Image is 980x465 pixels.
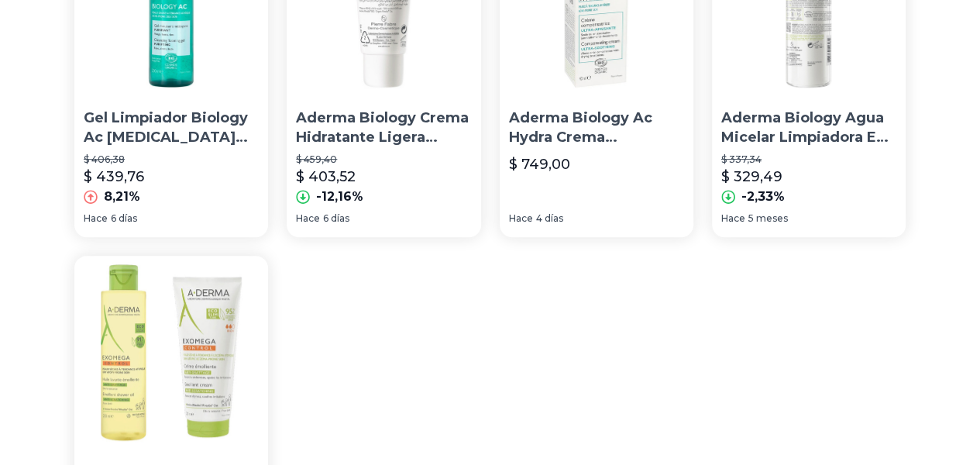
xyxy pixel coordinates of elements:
[509,212,533,225] span: Hace
[741,188,785,206] p: -2,33%
[536,212,563,225] span: 4 días
[296,212,320,225] span: Hace
[111,212,137,225] span: 6 días
[323,212,349,225] span: 6 días
[721,108,896,147] p: Aderma Biology Agua Micelar Limpiadora E Hidratante 200ml
[721,166,782,188] p: $ 329,49
[84,166,144,188] p: $ 439,76
[104,188,140,206] p: 8,21%
[509,108,684,147] p: Aderma Biology Ac Hydra Crema Hidratante Piel Mixta A Grasa
[509,153,570,175] p: $ 749,00
[316,188,363,206] p: -12,16%
[721,153,896,166] p: $ 337,34
[748,212,788,225] span: 5 meses
[296,153,471,166] p: $ 459,40
[84,153,259,166] p: $ 406,38
[74,256,268,449] img: Kit Skincare Aderma Anti Sequedad, Comezon Y Rojeces 2 Pcs
[296,166,356,188] p: $ 403,52
[721,212,745,225] span: Hace
[296,108,471,147] p: Aderma Biology Crema Hidratante Ligera Dermatológica 40ml
[84,108,259,147] p: Gel Limpiador Biology Ac [MEDICAL_DATA] De 200ml Aderma
[84,212,108,225] span: Hace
